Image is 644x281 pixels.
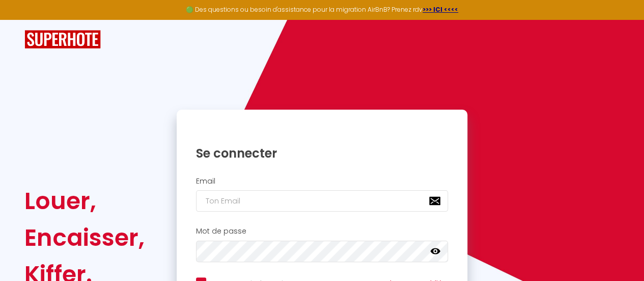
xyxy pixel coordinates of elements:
[423,5,458,14] a: >>> ICI <<<<
[24,183,145,219] div: Louer,
[24,219,145,256] div: Encaisser,
[196,190,449,212] input: Ton Email
[196,177,449,186] h2: Email
[196,227,449,236] h2: Mot de passe
[196,145,449,161] h1: Se connecter
[24,30,101,49] img: SuperHote logo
